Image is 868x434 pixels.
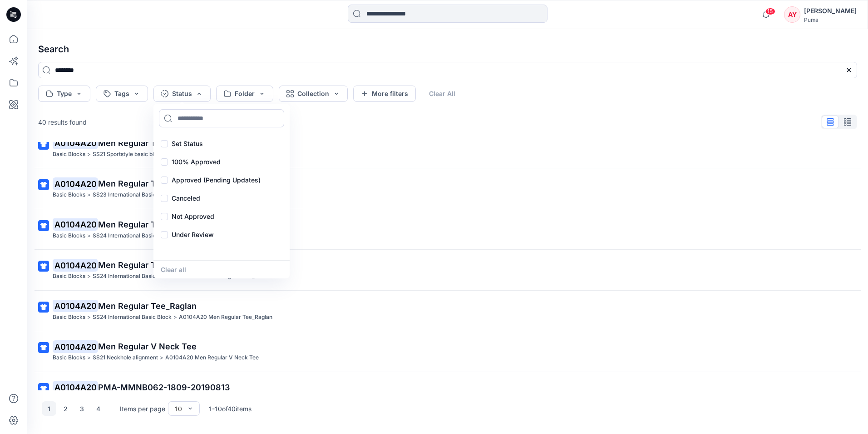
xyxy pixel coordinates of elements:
[172,229,214,240] p: Under Review
[98,220,166,229] span: Men Regular Tee
[172,211,214,222] p: Not Approved
[93,353,158,363] p: SS21 Neckhole alignment
[175,404,182,414] div: 10
[38,86,90,102] button: Type
[804,16,857,23] div: Puma
[53,218,98,231] mark: A0104A20
[172,138,203,149] p: Set Status
[155,189,288,207] div: Canceled
[87,353,91,363] p: >
[58,401,73,416] button: 2
[33,131,863,165] a: A0104A20Men Regular TeeBasic Blocks>SS21 Sportstyle basic blocks>A0104A20 Men Regular Tee
[53,150,85,159] p: Basic Blocks
[279,86,348,102] button: Collection
[87,313,91,322] p: >
[353,86,416,102] button: More filters
[155,171,288,189] div: Approved (Pending Updates)
[87,272,91,281] p: >
[53,136,98,149] mark: A0104A20
[53,190,85,200] p: Basic Blocks
[216,86,273,102] button: Folder
[153,86,211,102] button: Status
[98,383,230,392] span: PMA-MMNB062-1809-20190813
[33,253,863,287] a: A0104A20Men Regular Tee_LSBasic Blocks>SS24 International Basic Block>A0104A20 Men Regular Tee_LS
[53,313,85,322] p: Basic Blocks
[173,313,177,322] p: >
[165,353,259,363] p: A0104A20 Men Regular V Neck Tee
[804,5,857,16] div: [PERSON_NAME]
[93,272,172,281] p: SS24 International Basic Block
[98,301,197,311] span: Men Regular Tee_Raglan
[33,213,863,246] a: A0104A20Men Regular TeeBasic Blocks>SS24 International Basic Block>A0104A20 Men Regular Tee
[209,404,252,414] p: 1 - 10 of 40 items
[53,231,85,241] p: Basic Blocks
[172,193,200,204] p: Canceled
[155,207,288,226] div: Not Approved
[87,150,91,159] p: >
[93,190,172,200] p: SS23 International Basic Block
[784,6,800,23] div: AY
[93,231,172,241] p: SS24 International Basic Block
[179,313,272,322] p: A0104A20 Men Regular Tee_Raglan
[155,135,288,153] div: Set Status
[74,401,89,416] button: 3
[98,260,180,270] span: Men Regular Tee_LS
[53,340,98,353] mark: A0104A20
[160,353,163,363] p: >
[33,172,863,205] a: A0104A20Men Regular TeeBasic Blocks>SS23 International Basic Block>A0104A20 Men Regular Tee
[33,294,863,328] a: A0104A20Men Regular Tee_RaglanBasic Blocks>SS24 International Basic Block>A0104A20 Men Regular Te...
[155,226,288,244] div: Under Review
[53,272,85,281] p: Basic Blocks
[765,8,775,15] span: 15
[31,36,864,62] h4: Search
[120,404,165,414] p: Items per page
[53,259,98,272] mark: A0104A20
[98,179,166,188] span: Men Regular Tee
[93,313,172,322] p: SS24 International Basic Block
[53,177,98,190] mark: A0104A20
[53,381,98,394] mark: A0104A20
[33,335,863,368] a: A0104A20Men Regular V Neck TeeBasic Blocks>SS21 Neckhole alignment>A0104A20 Men Regular V Neck Tee
[33,376,863,409] a: A0104A20PMA-MMNB062-1809-20190813Basic Blocks>Intl. Men Basic Blocks>A0104A20 PMA-MMNB062-1809-20...
[172,175,261,186] p: Approved (Pending Updates)
[91,401,105,416] button: 4
[87,190,91,200] p: >
[96,86,148,102] button: Tags
[98,342,197,351] span: Men Regular V Neck Tee
[93,150,166,159] p: SS21 Sportstyle basic blocks
[53,299,98,312] mark: A0104A20
[172,156,221,167] p: 100% Approved
[38,117,87,127] p: 40 results found
[87,231,91,241] p: >
[53,353,85,363] p: Basic Blocks
[42,401,56,416] button: 1
[98,138,166,148] span: Men Regular Tee
[155,153,288,171] div: 100% Approved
